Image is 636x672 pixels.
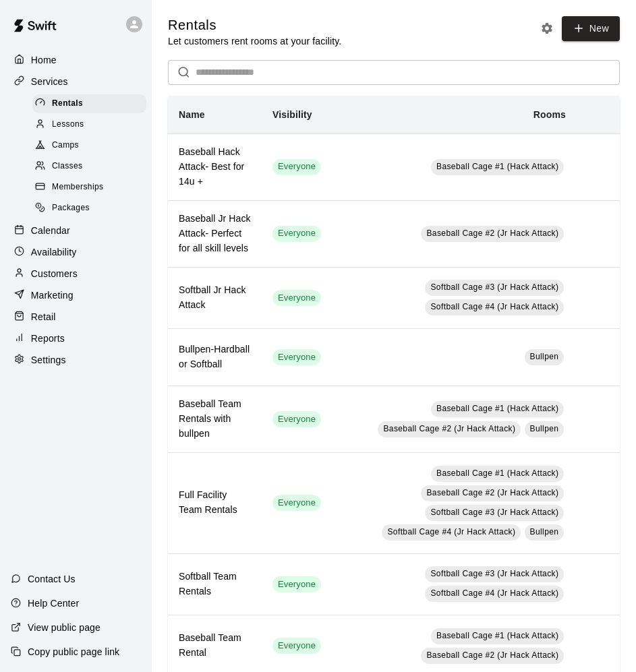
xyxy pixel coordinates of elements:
[179,570,251,599] h6: Softball Team Rentals
[31,224,70,237] p: Calendar
[31,267,78,280] p: Customers
[426,488,558,497] span: Baseball Cage #2 (Jr Hack Attack)
[52,160,82,173] span: Classes
[179,397,251,441] h6: Baseball Team Rentals with bullpen
[272,109,312,120] b: Visibility
[11,71,141,92] a: Services
[52,97,83,111] span: Rentals
[11,264,141,284] a: Customers
[32,135,152,156] a: Camps
[168,34,341,48] p: Let customers rent rooms at your facility.
[530,352,559,361] span: Bullpen
[179,342,251,372] h6: Bullpen-Hardball or Softball
[11,328,141,348] a: Reports
[387,527,515,537] span: Softball Cage #4 (Jr Hack Attack)
[28,572,76,586] p: Contact Us
[272,226,321,242] div: This service is visible to all of your customers
[562,16,620,41] a: New
[179,212,251,256] h6: Baseball Jr Hack Attack- Perfect for all skill levels
[11,220,141,241] a: Calendar
[31,310,56,324] p: Retail
[31,288,74,302] p: Marketing
[272,576,321,592] div: This service is visible to all of your customers
[11,50,141,70] a: Home
[179,488,251,518] h6: Full Facility Team Rentals
[430,508,558,517] span: Softball Cage #3 (Jr Hack Attack)
[28,621,100,634] p: View public page
[272,638,321,654] div: This service is visible to all of your customers
[11,285,141,305] a: Marketing
[31,353,66,367] p: Settings
[52,181,103,194] span: Memberships
[179,145,251,189] h6: Baseball Hack Attack- Best for 14u +
[179,109,205,120] b: Name
[430,588,558,598] span: Softball Cage #4 (Jr Hack Attack)
[430,302,558,311] span: Softball Cage #4 (Jr Hack Attack)
[272,160,321,173] span: Everyone
[426,228,558,238] span: Baseball Cage #2 (Jr Hack Attack)
[32,114,152,135] a: Lessons
[272,159,321,175] div: This service is visible to all of your customers
[11,242,141,262] a: Availability
[32,178,146,197] div: Memberships
[436,468,558,478] span: Baseball Cage #1 (Hack Attack)
[179,631,251,661] h6: Baseball Team Rental
[32,157,146,176] div: Classes
[272,578,321,591] span: Everyone
[32,199,146,218] div: Packages
[430,569,558,578] span: Softball Cage #3 (Jr Hack Attack)
[52,118,84,131] span: Lessons
[272,413,321,426] span: Everyone
[272,227,321,240] span: Everyone
[32,94,146,113] div: Rentals
[436,162,558,171] span: Baseball Cage #1 (Hack Attack)
[179,283,251,313] h6: Softball Jr Hack Attack
[272,290,321,306] div: This service is visible to all of your customers
[533,109,566,120] b: Rooms
[32,93,152,114] a: Rentals
[537,18,557,38] button: Rental settings
[32,177,152,198] a: Memberships
[426,650,558,660] span: Baseball Cage #2 (Jr Hack Attack)
[272,497,321,510] span: Everyone
[168,16,341,34] h5: Rentals
[383,424,515,433] span: Baseball Cage #2 (Jr Hack Attack)
[436,631,558,640] span: Baseball Cage #1 (Hack Attack)
[272,349,321,365] div: This service is visible to all of your customers
[31,332,65,345] p: Reports
[31,245,77,259] p: Availability
[272,411,321,427] div: This service is visible to all of your customers
[430,282,558,292] span: Softball Cage #3 (Jr Hack Attack)
[28,597,79,610] p: Help Center
[272,640,321,652] span: Everyone
[32,156,152,177] a: Classes
[436,404,558,413] span: Baseball Cage #1 (Hack Attack)
[52,202,90,215] span: Packages
[32,136,146,155] div: Camps
[530,424,559,433] span: Bullpen
[28,645,119,659] p: Copy public page link
[32,115,146,134] div: Lessons
[272,495,321,511] div: This service is visible to all of your customers
[32,198,152,219] a: Packages
[272,351,321,364] span: Everyone
[31,75,68,88] p: Services
[31,53,57,67] p: Home
[11,350,141,370] a: Settings
[11,307,141,327] a: Retail
[52,139,79,152] span: Camps
[272,292,321,305] span: Everyone
[530,527,559,537] span: Bullpen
